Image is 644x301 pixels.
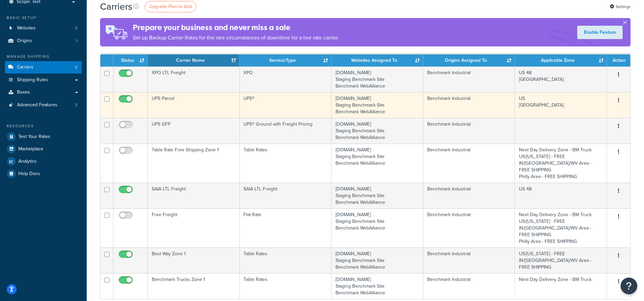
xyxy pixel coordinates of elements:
[240,248,332,273] td: Table Rates
[5,22,82,34] li: Websites
[332,144,423,183] td: [DOMAIN_NAME] Staging Benchmark Site Benchmark WebAlliance
[515,208,607,248] td: Next Day Delivery Zone - BM Truck US/[US_STATE] - FREE IN/[GEOGRAPHIC_DATA]/WV Area - FREE SHIPPI...
[240,208,332,248] td: Flat Rate
[148,66,239,92] td: XPO LTL Freight
[515,92,607,118] td: US [GEOGRAPHIC_DATA]
[5,35,82,47] a: Origins 1
[515,183,607,208] td: US 48
[133,33,339,42] p: Set up Backup Carrier Rates for the rare circumstances of downtime for a live rate carrier.
[18,159,37,164] span: Analytics
[423,118,515,144] td: Benchmark Industrial
[240,183,332,208] td: SAIA LTL Freight
[423,248,515,273] td: Benchmark Industrial
[240,118,332,144] td: UPS® Ground with Freight Pricing
[133,22,339,33] h4: Prepare your business and never miss a sale
[148,208,239,248] td: Free Freight
[5,155,82,167] a: Analytics
[332,66,423,92] td: [DOMAIN_NAME] Staging Benchmark Site Benchmark WebAlliance
[423,144,515,183] td: Benchmark Industrial
[515,144,607,183] td: Next Day Delivery Zone - BM Truck US/[US_STATE] - FREE IN/[GEOGRAPHIC_DATA]/WV Area - FREE SHIPPI...
[5,22,82,34] a: Websites 3
[5,61,82,73] a: Carriers 8
[145,1,196,12] a: Upgrade Plan to Add
[515,248,607,273] td: US/[US_STATE] - FREE IN/[GEOGRAPHIC_DATA]/WV Area - FREE SHIPPING
[423,54,515,66] th: Origins Assigned To: activate to sort column ascending
[5,99,82,111] a: Advanced Features 3
[332,248,423,273] td: [DOMAIN_NAME] Staging Benchmark Site Benchmark WebAlliance
[113,54,148,66] th: Status: activate to sort column ascending
[5,15,82,21] div: Basic Setup
[76,38,77,44] span: 1
[75,25,77,31] span: 3
[240,144,332,183] td: Table Rates
[332,92,423,118] td: [DOMAIN_NAME] Staging Benchmark Site Benchmark WebAlliance
[5,99,82,111] li: Advanced Features
[5,131,82,143] a: Test Your Rates
[423,273,515,299] td: Benchmark Industrial
[17,64,33,70] span: Carriers
[240,273,332,299] td: Table Rates
[18,171,40,177] span: Help Docs
[423,92,515,118] td: Benchmark Industrial
[5,35,82,47] li: Origins
[5,143,82,155] a: Marketplace
[100,18,133,46] img: ad-rules-rateshop-fe6ec290ccb7230408bd80ed9643f0289d75e0ffd9eb532fc0e269fcd187b520.png
[423,208,515,248] td: Benchmark Industrial
[75,64,77,70] span: 8
[17,38,32,44] span: Origins
[332,118,423,144] td: [DOMAIN_NAME] Staging Benchmark Site Benchmark WebAlliance
[5,74,82,86] a: Shipping Rules
[577,26,623,39] a: Enable Feature
[5,61,82,73] li: Carriers
[240,92,332,118] td: UPS®
[17,102,57,108] span: Advanced Features
[5,86,82,99] a: Boxes
[515,273,607,299] td: Next Day Delivery Zone - BM Truck
[621,278,637,294] button: Open Resource Center
[240,66,332,92] td: XPO
[149,3,192,10] span: Upgrade Plan to Add
[18,134,50,140] span: Test Your Rates
[423,66,515,92] td: Benchmark Industrial
[240,54,332,66] th: Service/Type: activate to sort column ascending
[332,183,423,208] td: [DOMAIN_NAME] Staging Benchmark Site Benchmark WebAlliance
[607,54,630,66] th: Action
[5,123,82,129] div: Resources
[610,2,631,11] a: Settings
[332,273,423,299] td: [DOMAIN_NAME] Staging Benchmark Site Benchmark WebAlliance
[515,66,607,92] td: US 48 [GEOGRAPHIC_DATA]
[17,90,30,95] span: Boxes
[18,146,43,152] span: Marketplace
[17,25,36,31] span: Websites
[148,183,239,208] td: SAIA LTL Freight
[423,183,515,208] td: Benchmark Industrial
[332,208,423,248] td: [DOMAIN_NAME] Staging Benchmark Site Benchmark WebAlliance
[17,77,48,83] span: Shipping Rules
[332,54,423,66] th: Websites Assigned To: activate to sort column ascending
[148,248,239,273] td: Best Way Zone 1
[148,273,239,299] td: Benchmark Trucks Zone 1
[75,102,77,108] span: 3
[148,144,239,183] td: Table Rate Free Shipping Zone 1
[148,92,239,118] td: UPS Parcel
[148,54,239,66] th: Carrier Name: activate to sort column ascending
[5,54,82,59] div: Manage Shipping
[148,118,239,144] td: UPS GFP
[5,168,82,180] a: Help Docs
[515,54,607,66] th: Applicable Zone: activate to sort column ascending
